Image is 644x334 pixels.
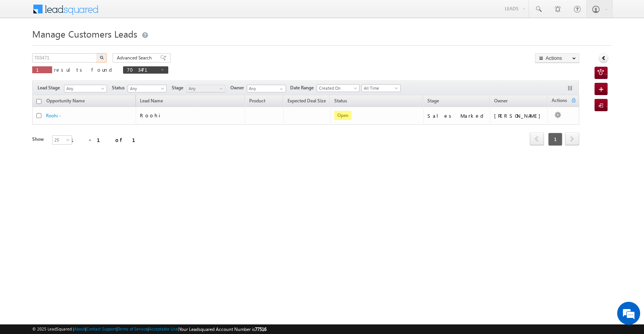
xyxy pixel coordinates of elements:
[43,97,89,107] a: Opportunity Name
[187,85,223,92] span: Any
[136,97,167,107] span: Lead Name
[317,84,360,92] a: Created On
[128,85,164,92] span: Any
[86,326,117,331] a: Contact Support
[71,135,145,144] div: 1 - 1 of 1
[535,53,579,63] button: Actions
[362,85,398,92] span: All Time
[117,54,154,61] span: Advanced Search
[186,85,225,92] a: Any
[140,112,163,118] span: Roohi
[565,133,579,145] a: next
[565,132,579,145] span: next
[179,326,266,332] span: Your Leadsquared Account Number is
[38,84,63,91] span: Lead Stage
[52,135,72,145] a: 25
[46,113,61,118] a: Roohi -
[64,85,107,92] a: Any
[330,97,351,107] a: Status
[118,326,148,331] a: Terms of Service
[494,112,544,119] div: [PERSON_NAME]
[32,136,46,143] div: Show
[100,56,103,59] img: Search
[334,111,352,120] span: Open
[149,326,178,331] a: Acceptable Use
[494,98,508,104] span: Owner
[290,84,317,91] span: Date Range
[172,84,186,91] span: Stage
[317,85,357,92] span: Created On
[74,326,85,331] a: About
[36,99,41,104] input: Check all records
[127,66,157,73] span: 703471
[530,132,544,145] span: prev
[424,97,443,107] a: Stage
[427,98,439,104] span: Stage
[361,84,401,92] a: All Time
[276,85,285,93] a: Show All Items
[46,98,85,104] span: Opportunity Name
[427,112,486,119] div: Sales Marked
[128,85,167,92] a: Any
[32,326,266,333] span: © 2025 LeadSquared | | | | |
[530,133,544,145] a: prev
[548,133,562,146] span: 1
[53,137,73,143] span: 25
[247,85,286,92] input: Type to Search
[287,98,326,104] span: Expected Deal Size
[112,84,128,91] span: Status
[230,84,247,91] span: Owner
[54,66,115,73] span: results found
[64,85,104,92] span: Any
[255,326,266,332] span: 77516
[284,97,330,107] a: Expected Deal Size
[249,98,265,104] span: Product
[32,28,137,40] span: Manage Customers Leads
[548,96,571,106] span: Actions
[36,66,48,73] span: 1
